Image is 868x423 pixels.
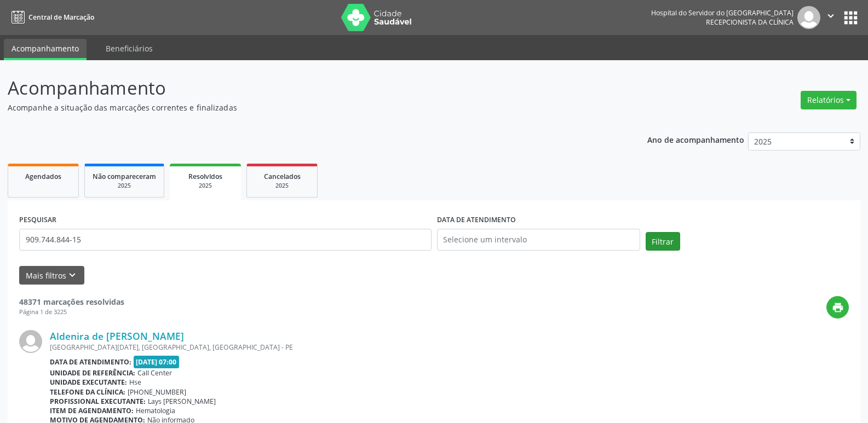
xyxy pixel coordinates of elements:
[706,18,794,27] span: Recepcionista da clínica
[651,8,794,18] div: Hospital do Servidor do [GEOGRAPHIC_DATA]
[841,8,860,27] button: apps
[264,172,301,181] span: Cancelados
[66,269,78,281] i: keyboard_arrow_down
[19,212,56,229] label: PESQUISAR
[19,297,124,307] strong: 48371 marcações resolvidas
[93,172,156,181] span: Não compareceram
[98,39,160,58] a: Beneficiários
[50,397,146,406] b: Profissional executante:
[801,91,856,109] button: Relatórios
[826,296,849,318] button: print
[93,182,156,190] div: 2025
[177,182,233,190] div: 2025
[8,8,94,26] a: Central de Marcação
[19,266,84,285] button: Mais filtroskeyboard_arrow_down
[129,378,141,387] span: Hse
[50,343,849,352] div: [GEOGRAPHIC_DATA][DATE], [GEOGRAPHIC_DATA], [GEOGRAPHIC_DATA] - PE
[19,308,124,317] div: Página 1 de 3225
[50,406,134,415] b: Item de agendamento:
[148,397,216,406] span: Lays [PERSON_NAME]
[255,182,309,190] div: 2025
[128,387,186,397] span: [PHONE_NUMBER]
[50,378,127,387] b: Unidade executante:
[8,102,605,113] p: Acompanhe a situação das marcações correntes e finalizadas
[134,356,180,368] span: [DATE] 07:00
[50,357,131,367] b: Data de atendimento:
[437,212,516,229] label: DATA DE ATENDIMENTO
[832,302,844,314] i: print
[4,39,87,60] a: Acompanhamento
[437,229,640,251] input: Selecione um intervalo
[19,330,42,353] img: img
[8,74,605,102] p: Acompanhamento
[188,172,222,181] span: Resolvidos
[137,368,172,378] span: Call Center
[19,229,432,251] input: Nome, código do beneficiário ou CPF
[25,172,61,181] span: Agendados
[50,330,184,342] a: Aldenira de [PERSON_NAME]
[50,387,125,397] b: Telefone da clínica:
[797,6,820,29] img: img
[136,406,175,415] span: Hematologia
[647,132,744,146] p: Ano de acompanhamento
[28,13,94,22] span: Central de Marcação
[820,6,841,29] button: 
[50,368,135,378] b: Unidade de referência:
[825,10,837,22] i: 
[646,232,680,251] button: Filtrar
